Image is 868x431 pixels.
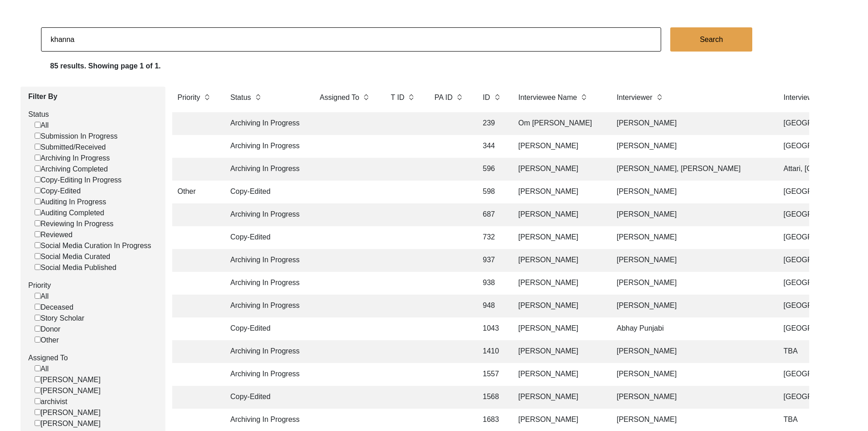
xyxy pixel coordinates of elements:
td: [PERSON_NAME] [611,249,771,272]
input: Other [35,337,41,343]
img: sort-button.png [656,92,663,102]
img: sort-button.png [580,92,587,102]
label: Reviewed [35,229,72,240]
label: Interviewee Name [519,92,577,103]
label: Status [231,92,251,103]
td: Other [172,181,218,203]
input: Auditing Completed [35,209,41,215]
label: Archiving Completed [35,164,108,175]
td: 938 [478,272,506,295]
td: [PERSON_NAME] [513,181,604,203]
td: 937 [478,249,506,272]
input: All [35,122,41,128]
label: Auditing Completed [35,208,104,218]
input: [PERSON_NAME] [35,420,41,426]
img: sort-button.png [363,92,369,102]
td: Archiving In Progress [225,203,307,226]
td: Archiving In Progress [225,135,307,158]
td: Abhay Punjabi [611,317,771,340]
label: Priority [28,280,159,291]
label: Submitted/Received [35,142,106,153]
td: Copy-Edited [225,317,307,340]
label: Status [28,109,159,120]
label: Story Scholar [35,313,84,324]
td: 948 [478,295,506,317]
td: [PERSON_NAME] [513,386,604,409]
td: [PERSON_NAME] [611,203,771,226]
td: Archiving In Progress [225,249,307,272]
td: 687 [478,203,506,226]
label: Reviewing In Progress [35,218,113,229]
label: Archiving In Progress [35,153,110,164]
button: Search [670,27,752,52]
td: [PERSON_NAME] [611,181,771,203]
input: Copy-Editing In Progress [35,177,41,182]
td: [PERSON_NAME], [PERSON_NAME] [611,158,771,181]
input: Donor [35,326,41,332]
td: [PERSON_NAME] [611,386,771,409]
td: Copy-Edited [225,386,307,409]
td: [PERSON_NAME] [611,295,771,317]
td: [PERSON_NAME] [513,135,604,158]
td: Copy-Edited [225,226,307,249]
label: Auditing In Progress [35,197,106,208]
td: Archiving In Progress [225,363,307,386]
input: [PERSON_NAME] [35,376,41,382]
td: 732 [478,226,506,249]
td: 344 [478,135,506,158]
td: Archiving In Progress [225,340,307,363]
td: [PERSON_NAME] [513,158,604,181]
label: Assigned To [28,353,159,363]
input: [PERSON_NAME] [35,409,41,415]
input: Submission In Progress [35,133,41,139]
label: Deceased [35,302,73,313]
input: All [35,293,41,299]
label: archivist [35,396,67,407]
label: Assigned To [320,92,360,103]
label: Social Media Published [35,262,116,273]
td: 239 [478,112,506,135]
input: Archiving In Progress [35,155,41,161]
input: Story Scholar [35,315,41,321]
label: Other [35,335,59,346]
td: [PERSON_NAME] [611,135,771,158]
label: T ID [391,92,405,103]
td: [PERSON_NAME] [513,295,604,317]
input: Reviewing In Progress [35,220,41,226]
label: [PERSON_NAME] [35,418,101,429]
td: [PERSON_NAME] [611,363,771,386]
td: [PERSON_NAME] [513,317,604,340]
label: All [35,363,49,374]
img: sort-button.png [456,92,462,102]
td: Archiving In Progress [225,158,307,181]
input: [PERSON_NAME] [35,387,41,393]
td: Archiving In Progress [225,112,307,135]
input: Social Media Curation In Progress [35,242,41,248]
td: 1043 [478,317,506,340]
td: 1557 [478,363,506,386]
img: sort-button.png [204,92,210,102]
td: [PERSON_NAME] [513,363,604,386]
label: Interviewer [617,92,652,103]
td: [PERSON_NAME] [513,272,604,295]
input: All [35,365,41,371]
label: 85 results. Showing page 1 of 1. [50,61,161,72]
input: Deceased [35,304,41,310]
label: Copy-Edited [35,186,81,197]
td: Archiving In Progress [225,295,307,317]
label: Copy-Editing In Progress [35,175,122,186]
label: [PERSON_NAME] [35,374,101,385]
input: Search... [41,27,661,52]
label: All [35,291,49,302]
input: Social Media Curated [35,253,41,259]
label: Priority [178,92,200,103]
label: [PERSON_NAME] [35,385,101,396]
img: sort-button.png [255,92,261,102]
td: 598 [478,181,506,203]
input: Archiving Completed [35,166,41,171]
input: Social Media Published [35,264,41,270]
label: Social Media Curation In Progress [35,240,151,251]
label: PA ID [435,92,453,103]
td: [PERSON_NAME] [513,249,604,272]
td: [PERSON_NAME] [611,112,771,135]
